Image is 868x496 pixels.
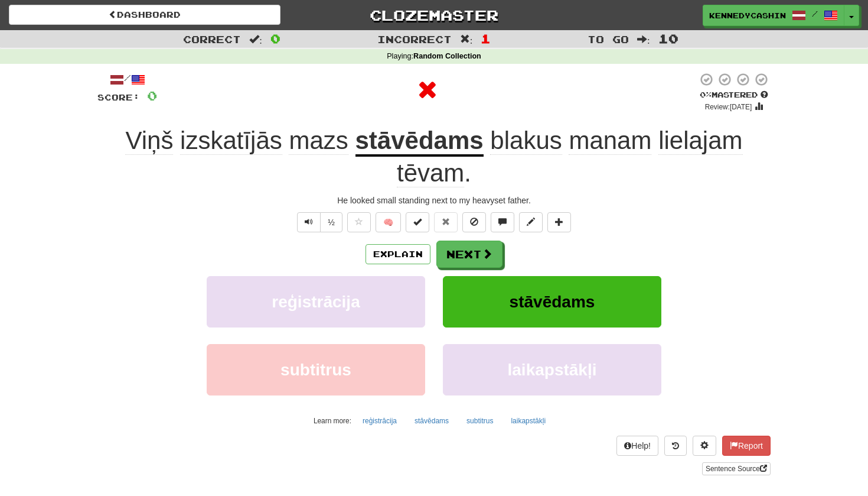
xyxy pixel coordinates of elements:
span: 1 [481,31,491,46]
button: laikapstākļi [443,344,661,395]
button: Next [436,241,502,268]
button: 🧠 [376,212,401,232]
span: izskatījās [180,127,282,155]
u: stāvēdams [355,127,484,157]
button: Ignore sentence (alt+i) [462,212,486,232]
button: Reset to 0% Mastered (alt+r) [434,212,458,232]
span: laikapstākļi [508,361,597,379]
div: Mastered [697,90,771,101]
span: Viņš [125,127,173,155]
span: Correct [183,33,241,45]
span: 0 [270,31,280,46]
a: Sentence Source [702,462,771,475]
button: ½ [320,212,342,232]
span: tēvam [397,159,464,187]
span: stāvēdams [510,293,595,311]
button: Round history (alt+y) [664,436,687,456]
small: Learn more: [314,417,351,425]
button: Edit sentence (alt+d) [519,212,543,232]
span: : [249,34,262,44]
div: / [97,72,157,87]
span: . [397,127,743,187]
button: stāvēdams [443,276,661,328]
button: Set this sentence to 100% Mastered (alt+m) [406,212,429,232]
strong: Random Collection [413,52,481,60]
button: subtitrus [460,412,500,430]
button: Explain [366,244,430,264]
button: subtitrus [207,344,425,395]
div: He looked small standing next to my heavyset father. [97,194,771,206]
span: manam [569,127,651,155]
div: Text-to-speech controls [295,212,342,232]
small: Review: [DATE] [705,103,752,111]
button: laikapstākļi [504,412,552,430]
span: 10 [658,31,678,46]
button: reģistrācija [356,412,403,430]
a: Dashboard [9,5,280,25]
button: Discuss sentence (alt+u) [491,212,514,232]
a: kennedycashin / [703,5,844,26]
button: reģistrācija [207,276,425,328]
button: Report [722,436,771,456]
span: Score: [97,92,140,102]
span: 0 [147,88,157,103]
a: Clozemaster [298,5,570,25]
button: Play sentence audio (ctl+space) [297,212,321,232]
span: mazs [289,127,348,155]
button: Help! [616,436,658,456]
span: : [637,34,650,44]
span: blakus [490,127,562,155]
span: lielajam [658,127,742,155]
span: : [460,34,473,44]
button: stāvēdams [408,412,455,430]
span: Incorrect [377,33,452,45]
span: reģistrācija [272,293,360,311]
span: subtitrus [280,361,351,379]
span: 0 % [700,90,712,99]
button: Add to collection (alt+a) [547,212,571,232]
span: To go [588,33,629,45]
span: kennedycashin [709,10,786,21]
button: Favorite sentence (alt+f) [347,212,371,232]
span: / [812,9,818,18]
